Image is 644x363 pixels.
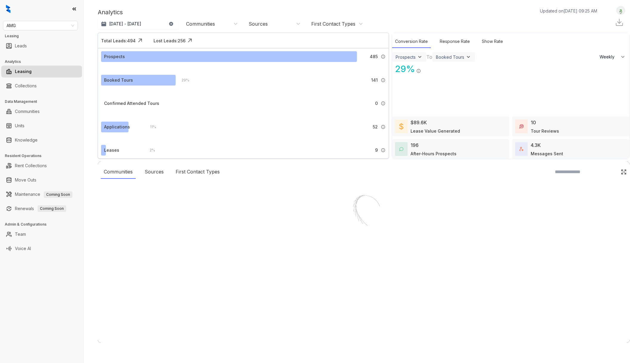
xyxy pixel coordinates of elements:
[1,120,82,132] li: Units
[5,153,83,159] h3: Resident Operations
[15,80,37,92] a: Collections
[437,35,473,48] div: Response Rate
[519,147,524,151] img: TotalFum
[1,66,82,77] li: Leasing
[186,21,215,27] div: Communities
[185,36,194,45] img: Click Icon
[15,174,36,186] a: Move Outs
[173,165,223,179] div: First Contact Types
[615,18,624,27] img: Download
[5,59,83,64] h3: Analytics
[136,36,145,45] img: Click Icon
[1,160,82,172] li: Rent Collections
[465,54,471,60] img: ViewFilterArrow
[436,55,464,60] div: Booked Tours
[370,53,378,60] span: 485
[608,169,613,174] img: SearchIcon
[104,100,159,107] div: Confirmed Attended Tours
[44,191,72,198] span: Coming Soon
[15,243,31,255] a: Voice AI
[5,99,83,104] h3: Data Management
[109,21,141,27] p: [DATE] - [DATE]
[5,33,83,39] h3: Leasing
[381,54,386,59] img: Info
[375,147,378,153] span: 9
[540,8,597,14] p: Updated on [DATE] 09:25 AM
[479,35,506,48] div: Show Rate
[617,7,625,14] img: UserAvatar
[15,106,40,117] a: Communities
[600,54,618,60] span: Weekly
[531,128,559,134] div: Tour Reviews
[411,151,456,157] div: After-Hours Prospects
[15,66,32,77] a: Leasing
[1,106,82,117] li: Communities
[371,77,378,83] span: 141
[176,77,189,83] div: 29 %
[531,142,541,149] div: 4.3K
[98,8,123,17] p: Analytics
[411,119,427,126] div: $89.6K
[381,78,386,83] img: Info
[1,188,82,200] li: Maintenance
[531,119,536,126] div: 10
[7,21,74,30] span: AMG
[381,125,386,129] img: Info
[381,148,386,153] img: Info
[15,120,24,132] a: Units
[411,142,419,149] div: 196
[399,123,403,130] img: LeaseValue
[399,147,403,151] img: AfterHoursConversations
[373,124,378,130] span: 52
[104,53,125,60] div: Prospects
[311,21,355,27] div: First Contact Types
[1,40,82,52] li: Leads
[396,55,416,60] div: Prospects
[144,147,155,153] div: 2 %
[104,124,130,130] div: Applications
[6,5,10,13] img: logo
[416,69,421,73] img: Info
[1,228,82,240] li: Team
[392,62,415,76] div: 29 %
[596,52,629,62] button: Weekly
[1,134,82,146] li: Knowledge
[15,203,66,215] a: RenewalsComing Soon
[392,35,431,48] div: Conversion Rate
[411,128,460,134] div: Lease Value Generated
[15,134,38,146] a: Knowledge
[104,77,133,83] div: Booked Tours
[621,169,627,175] img: Click Icon
[375,100,378,107] span: 0
[381,101,386,106] img: Info
[1,80,82,92] li: Collections
[15,228,26,240] a: Team
[38,205,66,212] span: Coming Soon
[421,63,430,72] img: Click Icon
[142,165,167,179] div: Sources
[417,54,423,60] img: ViewFilterArrow
[249,21,268,27] div: Sources
[98,18,178,29] button: [DATE] - [DATE]
[15,160,47,172] a: Rent Collections
[154,38,185,44] div: Lost Leads: 256
[144,124,156,130] div: 11 %
[101,165,136,179] div: Communities
[1,174,82,186] li: Move Outs
[104,147,119,153] div: Leases
[15,40,27,52] a: Leads
[531,151,563,157] div: Messages Sent
[353,242,374,248] div: Loading...
[1,243,82,255] li: Voice AI
[101,38,136,44] div: Total Leads: 494
[519,124,524,128] img: TourReviews
[334,182,394,242] img: Loader
[426,53,432,61] div: To
[1,203,82,215] li: Renewals
[5,222,83,227] h3: Admin & Configurations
